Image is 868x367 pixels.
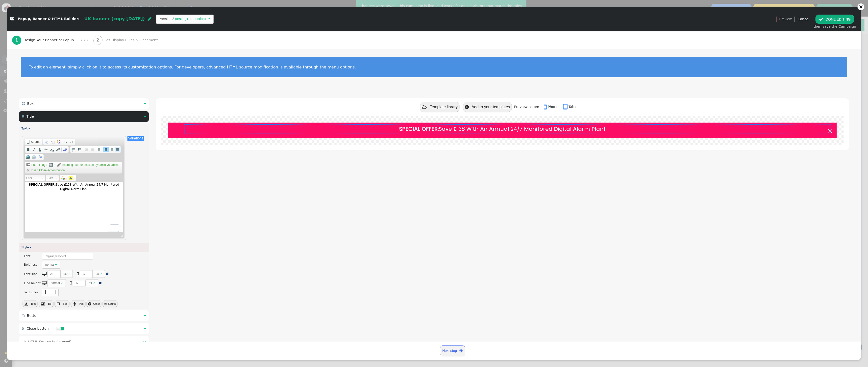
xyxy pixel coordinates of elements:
a: Link (⌘+K) [25,154,31,160]
span:  [544,104,548,110]
a: Size [46,175,59,181]
div: then save the Campaign [814,24,856,29]
a: 1 Design Your Banner or Popup · · · [12,31,93,49]
span: Bg [48,302,51,305]
span:  [10,17,14,21]
span: Size [48,175,55,181]
span: Line height [24,281,41,285]
span: Pos [79,302,84,305]
a: Paste (⌘+V) [56,139,62,145]
div: To edit an element, simply click on it to access its customization options. For developers, advan... [29,65,839,69]
button: DONE EDITING [816,15,854,23]
a: Source [25,139,41,145]
span:  [819,17,823,21]
a: Cut (⌘+X) [44,139,50,145]
a: Text Color [60,175,68,181]
span:  [61,281,63,284]
a: Unlink [31,154,37,160]
span:  [103,302,107,306]
td: (testing+production) [174,16,206,22]
span: Boldness [24,263,37,266]
a:  [99,281,101,285]
a: Insert Close Action button [25,168,66,173]
a: Cancel [798,17,809,21]
div: normal [51,281,60,285]
span: Button [27,314,39,318]
span:  [42,272,47,276]
span: UK banner (copy [DATE]) [84,16,145,21]
button:  Bg [39,300,54,307]
span:  [148,17,151,21]
button: Template library [420,102,460,112]
span:  [465,105,469,109]
div: Save £138 With An Annual 24/7 Monitored Digital Alarm Plan! [180,125,825,133]
span:  [42,281,47,285]
span: Insert image [30,163,47,167]
span:  [144,102,146,105]
a: Next step [440,345,465,356]
div: normal [45,262,54,267]
span:  [88,302,91,306]
span:  [22,314,25,317]
a: Center [103,147,109,152]
span:  [57,302,60,306]
a: 2 Set Display Rules & Placement [93,31,169,49]
button: Source [102,300,118,307]
a: Subscript [49,147,55,152]
span: Inserting user or session dynamic variables [61,163,119,167]
a: Insert image [25,162,48,168]
button:  Text [23,300,38,307]
span: Box [27,102,34,106]
a: Font [25,175,45,181]
span:  [22,340,26,344]
span:  [73,302,76,306]
span:  [143,340,146,344]
a: Tablet [563,105,579,109]
span:  [422,105,427,109]
b: 2 [96,38,99,43]
span:  [93,281,95,284]
span:  [22,327,25,330]
a: Anchor [37,154,43,160]
span: Source [30,140,40,144]
td: Version 3 [160,16,174,22]
strong: SPECIAL OFFER: [399,125,439,133]
strong: SPECIAL OFFER: [29,183,56,186]
div: px [64,272,67,276]
a: Table [48,162,56,168]
div: Save £138 With An Annual 24/7 Monitored Digital Alarm Plan! [27,182,121,191]
a: Strikethrough [43,147,49,152]
span: Design Your Banner or Popup [24,38,76,43]
a: Phone [544,105,562,109]
button:  Box [54,300,70,307]
a: Redo (⌘+Y) [69,139,75,145]
a: Undo (⌘+Z) [63,139,69,145]
button: Other [86,300,101,307]
a: Insert/Remove Numbered List [71,147,76,152]
a: Style ▾ [22,246,31,249]
span: Resize [117,234,123,237]
span:  [144,115,146,118]
a: Align Right [109,147,115,152]
a: Text ▾ [22,127,30,130]
a: Inserting user or session dynamic variables [56,162,120,168]
a: Decrease Indent [84,147,90,152]
span:  [22,115,24,118]
span:  [55,263,57,266]
button:  Pos [71,300,86,307]
a: Copy (⌘+C) [50,139,56,145]
a: Increase Indent [90,147,96,152]
span: HTML Source (advanced) [28,340,72,344]
span: Font size [24,272,37,276]
span: Font [26,175,41,181]
button: Variations [127,136,144,141]
span:  [459,348,463,354]
button: Add to your templates [463,102,512,112]
span:  [144,314,146,317]
a: Align Left [97,147,103,152]
span:  [25,302,28,306]
span: Text [31,302,36,305]
span:  [41,302,45,306]
div: To enrich screen reader interactions, please activate Accessibility in Grammarly extension settings [25,182,123,232]
a: Insert/Remove Bulleted List [76,147,82,152]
